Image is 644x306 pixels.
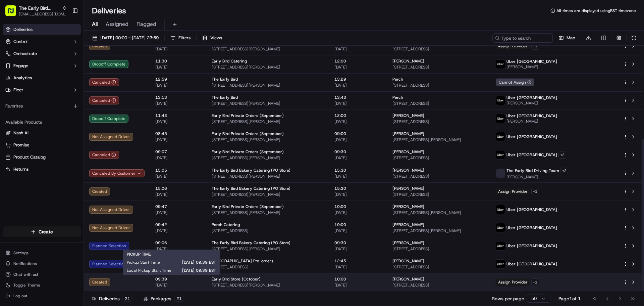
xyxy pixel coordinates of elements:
[89,33,162,43] button: [DATE] 00:00 - [DATE] 23:59
[13,250,29,256] span: Settings
[392,282,485,288] span: [STREET_ADDRESS]
[531,42,539,50] button: +1
[47,166,81,172] a: Powered byPylon
[7,151,12,156] div: 📗
[392,119,485,124] span: [STREET_ADDRESS]
[212,282,324,288] span: [STREET_ADDRESS][PERSON_NAME]
[629,33,639,43] button: Refresh
[90,122,93,128] span: •
[59,104,73,110] span: [DATE]
[492,33,553,43] input: Type to search
[392,149,424,155] span: [PERSON_NAME]
[39,228,53,235] span: Create
[7,27,122,38] p: Welcome 👋
[392,192,485,197] span: [STREET_ADDRESS]
[56,104,58,110] span: •
[392,204,424,209] span: [PERSON_NAME]
[3,280,81,290] button: Toggle Theme
[392,101,485,106] span: [STREET_ADDRESS]
[5,154,78,160] a: Product Catalog
[4,147,54,160] a: 📗Knowledge Base
[114,66,122,74] button: Start new chat
[155,101,201,106] span: [DATE]
[212,246,324,252] span: [STREET_ADDRESS][PERSON_NAME]
[212,276,261,282] span: Early Bird Store (October)
[334,282,382,288] span: [DATE]
[155,119,201,124] span: [DATE]
[212,149,284,155] span: Early Bird Private Orders (September)
[3,73,81,83] a: Analytics
[13,63,28,69] span: Engage
[212,192,324,197] span: [STREET_ADDRESS][PERSON_NAME]
[210,35,222,41] span: Views
[212,174,324,179] span: [STREET_ADDRESS][PERSON_NAME]
[212,131,284,136] span: Early Bird Private Orders (September)
[155,113,201,118] span: 11:43
[13,130,29,136] span: Nash AI
[67,167,81,172] span: Pylon
[212,64,324,70] span: [STREET_ADDRESS][PERSON_NAME]
[3,3,69,19] button: The Early Bird Bakery[EMAIL_ADDRESS][DOMAIN_NAME]
[182,268,216,273] span: [DATE] 09:39 BST
[167,33,194,43] button: Filters
[334,210,382,215] span: [DATE]
[496,114,505,123] img: uber-new-logo.jpeg
[212,137,324,142] span: [STREET_ADDRESS][PERSON_NAME]
[13,282,40,288] span: Toggle Theme
[7,116,17,127] img: Joana Marie Avellanoza
[3,270,81,279] button: Chat with us!
[334,192,382,197] span: [DATE]
[334,155,382,161] span: [DATE]
[100,35,159,41] span: [DATE] 00:00 - [DATE] 23:59
[334,119,382,124] span: [DATE]
[89,78,119,86] button: Canceled
[155,210,201,215] span: [DATE]
[334,168,382,173] span: 15:30
[334,58,382,64] span: 12:00
[392,264,485,270] span: [STREET_ADDRESS]
[174,296,184,302] div: 21
[392,168,424,173] span: [PERSON_NAME]
[392,276,424,282] span: [PERSON_NAME]
[137,20,156,28] span: Flagged
[212,264,324,270] span: [STREET_ADDRESS]
[392,258,424,264] span: [PERSON_NAME]
[94,122,108,128] span: [DATE]
[30,71,92,76] div: We're available if you need us!
[178,35,191,41] span: Filters
[19,5,59,11] span: The Early Bird Bakery
[212,155,324,161] span: [STREET_ADDRESS][PERSON_NAME]
[155,168,201,173] span: 15:05
[392,137,485,142] span: [STREET_ADDRESS][PERSON_NAME]
[155,204,201,209] span: 09:47
[5,130,78,136] a: Nash AI
[212,46,324,52] span: [STREET_ADDRESS][PERSON_NAME]
[392,228,485,233] span: [STREET_ADDRESS][PERSON_NAME]
[506,95,557,100] span: Uber [GEOGRAPHIC_DATA]
[3,152,81,163] button: Product Catalog
[334,186,382,191] span: 15:30
[558,295,581,302] div: Page 1 of 1
[3,24,81,35] a: Deliveries
[392,95,403,100] span: Perch
[155,83,201,88] span: [DATE]
[492,295,524,302] p: Rows per page
[17,43,121,50] input: Got a question? Start typing here...
[3,117,81,128] div: Available Products
[334,246,382,252] span: [DATE]
[334,113,382,118] span: 12:00
[19,11,67,17] button: [EMAIL_ADDRESS][DOMAIN_NAME]
[127,268,171,273] span: Local Pickup Start Time
[13,166,29,172] span: Returns
[199,33,225,43] button: Views
[13,142,29,148] span: Promise
[334,77,382,82] span: 13:29
[127,252,151,257] span: PICKUP TIME
[334,83,382,88] span: [DATE]
[506,243,557,249] span: Uber [GEOGRAPHIC_DATA]
[155,137,201,142] span: [DATE]
[392,46,485,52] span: [STREET_ADDRESS]
[392,64,485,70] span: [STREET_ADDRESS]
[334,95,382,100] span: 13:43
[560,167,568,174] button: +2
